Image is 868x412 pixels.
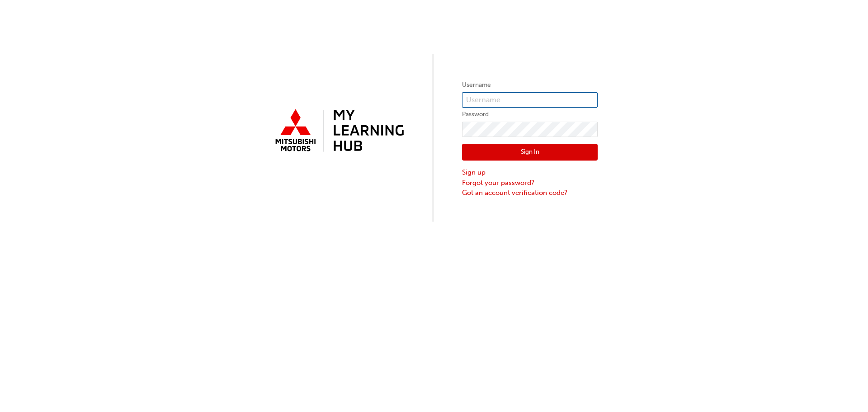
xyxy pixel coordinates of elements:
button: Sign In [462,144,598,161]
a: Sign up [462,167,598,178]
label: Password [462,109,598,120]
a: Got an account verification code? [462,188,598,198]
label: Username [462,80,598,90]
input: Username [462,92,598,108]
img: mmal [270,105,406,157]
a: Forgot your password? [462,178,598,188]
